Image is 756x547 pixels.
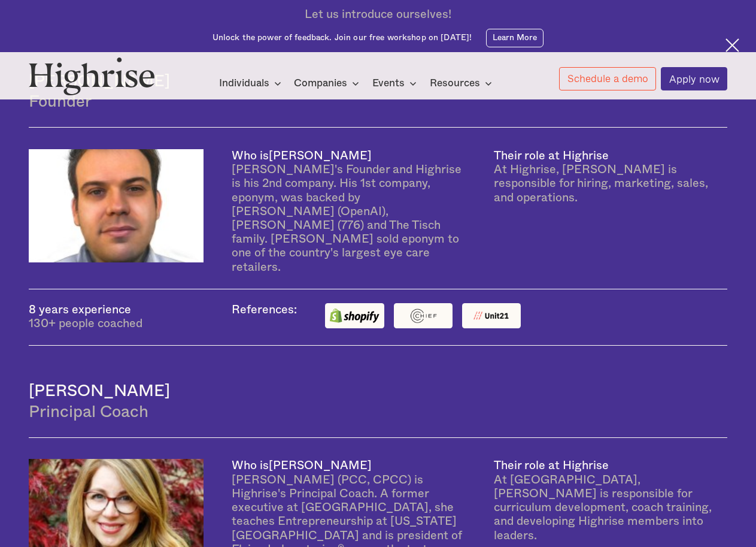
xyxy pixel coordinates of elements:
div: Companies [294,76,347,90]
div: [PERSON_NAME]'s Founder and Highrise is his 2nd company. His 1st company, eponym, was backed by [... [232,163,465,274]
a: Learn More [486,29,544,47]
div: 130+ people coached [29,317,204,331]
div: Founder [29,91,727,113]
div: [PERSON_NAME] [269,460,372,472]
div: Let us introduce ourselves! [29,8,727,22]
div: Principal Coach [29,401,727,424]
div: Who is [232,150,269,162]
div: [PERSON_NAME] [269,150,372,162]
div: Resources [430,76,480,90]
a: Schedule a demo [559,67,656,90]
img: Highrise logo [29,57,155,95]
div: 8 years experience [29,303,204,317]
h4: [PERSON_NAME] [29,381,727,401]
div: Individuals [219,76,285,90]
div: Events [372,76,420,90]
div: At [GEOGRAPHIC_DATA], [PERSON_NAME] is responsible for curriculum development, coach training, an... [494,473,727,543]
div: References: [232,303,297,331]
div: Companies [294,76,363,90]
div: Resources [430,76,496,90]
div: Their role at Highrise [494,460,609,472]
div: Who is [232,460,269,472]
img: Cross icon [725,38,739,52]
div: Individuals [219,76,269,90]
div: Unlock the power of feedback. Join our free workshop on [DATE]! [212,32,472,44]
div: Their role at Highrise [494,150,609,162]
div: At Highrise, [PERSON_NAME] is responsible for hiring, marketing, sales, and operations. [494,163,727,205]
a: Apply now [661,67,727,90]
div: Events [372,76,405,90]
